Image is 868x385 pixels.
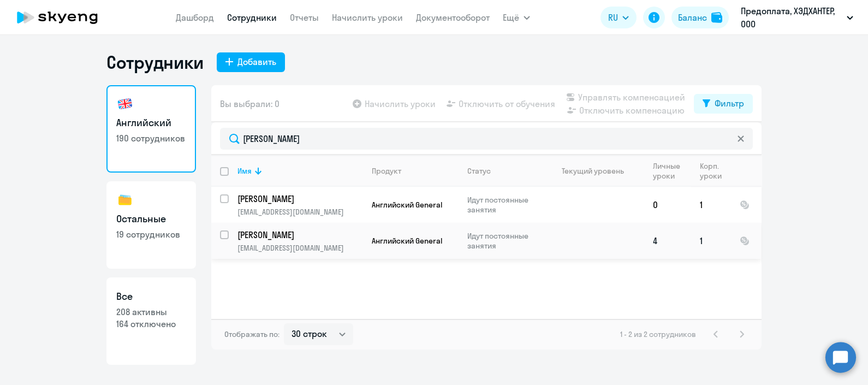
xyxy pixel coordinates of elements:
img: balance [711,12,722,23]
button: Фильтр [694,94,753,114]
p: [PERSON_NAME] [237,193,361,205]
p: Идут постоянные занятия [467,195,542,215]
p: [EMAIL_ADDRESS][DOMAIN_NAME] [237,243,362,253]
div: Статус [467,166,491,176]
button: Балансbalance [671,7,729,28]
p: 208 активны [116,306,186,318]
span: RU [608,11,618,24]
span: Отображать по: [224,329,280,339]
img: english [116,95,134,112]
div: Фильтр [715,97,744,110]
p: [EMAIL_ADDRESS][DOMAIN_NAME] [237,207,362,217]
div: Имя [237,166,362,176]
span: Вы выбрали: 0 [220,97,280,110]
a: [PERSON_NAME] [237,193,362,205]
span: 1 - 2 из 2 сотрудников [620,329,696,339]
div: Баланс [678,11,707,24]
div: Продукт [372,166,458,176]
div: Добавить [237,55,276,68]
a: Начислить уроки [332,12,403,23]
p: [PERSON_NAME] [237,229,361,241]
div: Текущий уровень [562,166,624,176]
span: Английский General [372,200,442,210]
a: [PERSON_NAME] [237,229,362,241]
a: Отчеты [290,12,319,23]
a: Английский190 сотрудников [106,85,196,173]
a: Документооборот [416,12,490,23]
h3: Все [116,289,186,304]
div: Текущий уровень [551,166,644,176]
p: Идут постоянные занятия [467,231,542,251]
p: 164 отключено [116,318,186,330]
div: Корп. уроки [700,161,730,181]
button: RU [601,7,637,28]
td: 1 [691,187,731,223]
div: Продукт [372,166,401,176]
img: others [116,191,134,209]
td: 0 [644,187,691,223]
button: Ещё [503,7,530,28]
h3: Английский [116,116,186,130]
div: Имя [237,166,252,176]
span: Английский General [372,236,442,246]
div: Личные уроки [653,161,683,181]
input: Поиск по имени, email, продукту или статусу [220,128,753,150]
a: Остальные19 сотрудников [106,181,196,269]
div: Статус [467,166,542,176]
a: Сотрудники [227,12,277,23]
a: Дашборд [176,12,214,23]
td: 4 [644,223,691,259]
p: Предоплата, ХЭДХАНТЕР, ООО [741,4,842,31]
p: 19 сотрудников [116,228,186,240]
h3: Остальные [116,212,186,226]
p: 190 сотрудников [116,132,186,144]
td: 1 [691,223,731,259]
button: Добавить [217,52,285,72]
a: Все208 активны164 отключено [106,277,196,365]
span: Ещё [503,11,519,24]
h1: Сотрудники [106,51,204,73]
div: Личные уроки [653,161,691,181]
div: Корп. уроки [700,161,723,181]
button: Предоплата, ХЭДХАНТЕР, ООО [735,4,859,31]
